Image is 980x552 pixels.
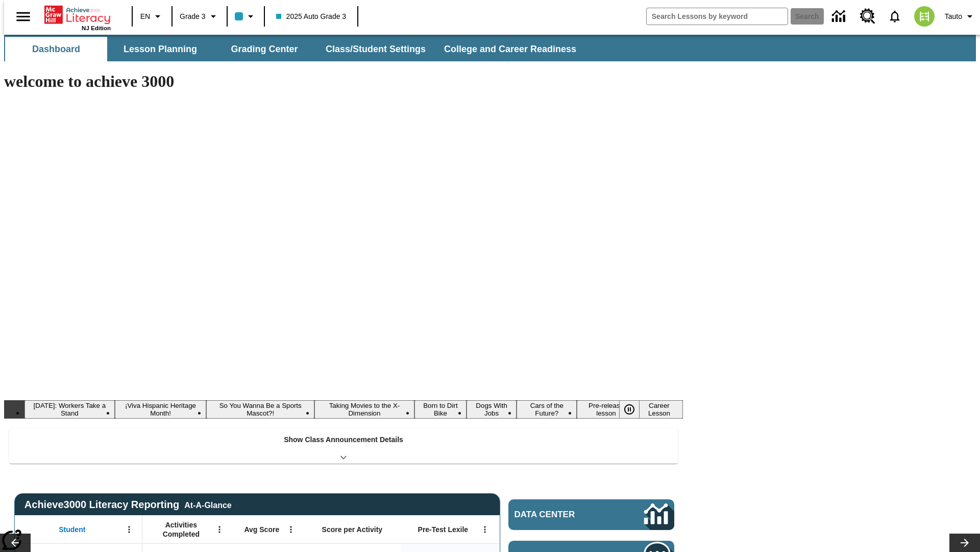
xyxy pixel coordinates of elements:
span: Activities Completed [148,520,215,539]
button: Open Menu [477,522,493,537]
button: Slide 6 Dogs With Jobs [467,400,517,419]
div: Show Class Announcement Details [9,428,678,464]
button: Slide 3 So You Wanna Be a Sports Mascot?! [206,400,314,419]
a: Notifications [881,3,908,30]
span: Pre-Test Lexile [418,525,469,534]
button: Slide 9 Career Lesson [635,400,683,419]
a: Home [44,5,111,25]
button: Open Menu [121,522,137,537]
button: Lesson carousel, Next [949,534,980,552]
button: Lesson Planning [109,37,211,61]
span: Data Center [514,510,610,520]
button: Language: EN, Select a language [136,7,168,26]
input: search field [647,8,788,25]
button: Slide 5 Born to Dirt Bike [414,400,467,419]
p: Show Class Announcement Details [284,434,403,445]
button: Slide 4 Taking Movies to the X-Dimension [314,400,414,419]
span: EN [140,11,150,22]
span: 2025 Auto Grade 3 [276,11,347,22]
button: Class/Student Settings [317,37,434,61]
button: Open Menu [283,522,299,537]
span: Student [59,525,85,534]
button: Slide 2 ¡Viva Hispanic Heritage Month! [115,400,207,419]
div: At-A-Glance [184,499,231,510]
span: Tauto [945,11,962,22]
button: Slide 8 Pre-release lesson [577,400,635,419]
button: Grading Center [213,37,315,61]
img: avatar image [914,6,935,27]
a: Data Center [826,3,854,31]
button: Dashboard [5,37,107,61]
div: SubNavbar [4,37,585,61]
button: Select a new avatar [908,3,941,30]
button: Class color is light blue. Change class color [231,7,261,26]
button: Pause [619,400,640,419]
button: Profile/Settings [941,7,980,26]
span: Score per Activity [322,525,383,534]
span: NJ Edition [82,25,111,31]
a: Data Center [508,499,674,530]
button: Grade: Grade 3, Select a grade [176,7,224,26]
button: Open side menu [8,2,38,32]
button: Open Menu [212,522,227,537]
button: College and Career Readiness [436,37,584,61]
div: Pause [619,400,650,419]
span: Grade 3 [180,11,206,22]
button: Slide 1 Labor Day: Workers Take a Stand [24,400,115,419]
button: Slide 7 Cars of the Future? [517,400,577,419]
h1: welcome to achieve 3000 [4,72,683,91]
span: Avg Score [244,525,279,534]
span: Achieve3000 Literacy Reporting [24,499,232,511]
div: Home [44,4,111,31]
div: SubNavbar [4,35,976,61]
a: Resource Center, Will open in new tab [854,3,881,30]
